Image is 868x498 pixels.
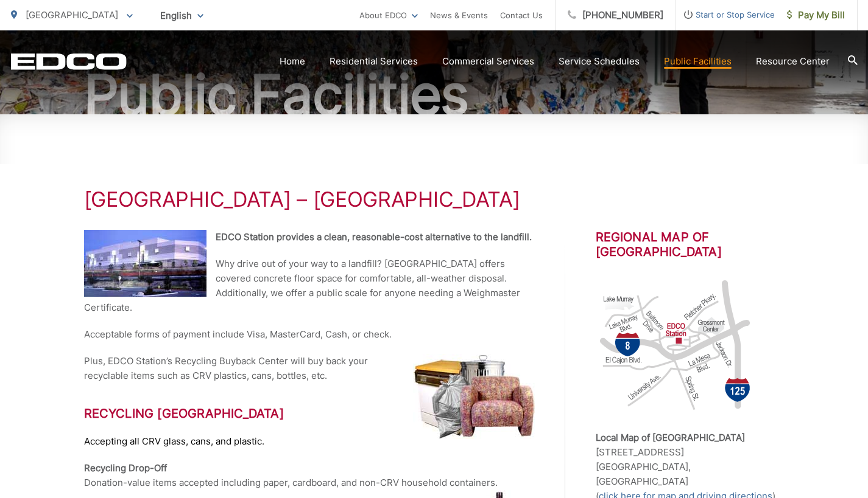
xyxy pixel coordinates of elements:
h2: Recycling [GEOGRAPHIC_DATA] [84,406,535,421]
span: [GEOGRAPHIC_DATA] [26,9,118,21]
a: Contact Us [500,8,543,22]
a: Public Facilities [664,54,732,69]
img: Bulky Trash [413,354,535,439]
p: Plus, EDCO Station’s Recycling Buyback Center will buy back your recyclable items such as CRV pla... [84,354,535,383]
a: News & Events [430,8,488,22]
span: English [151,5,213,26]
a: Service Schedules [559,54,640,69]
p: Why drive out of your way to a landfill? [GEOGRAPHIC_DATA] offers covered concrete floor space fo... [84,257,535,315]
strong: EDCO Station provides a clean, reasonable-cost alternative to the landfill. [216,231,532,243]
a: Home [280,54,305,69]
strong: Recycling Drop-Off [84,462,167,474]
a: Resource Center [756,54,830,69]
strong: Local Map of [GEOGRAPHIC_DATA] [596,432,745,443]
a: EDCD logo. Return to the homepage. [11,53,127,70]
h2: Public Facilities [11,64,858,125]
h2: Regional Map of [GEOGRAPHIC_DATA] [596,230,785,259]
p: Acceptable forms of payment include Visa, MasterCard, Cash, or check. [84,327,535,342]
a: Commercial Services [442,54,534,69]
span: Accepting all CRV glass, cans, and plastic. [84,435,264,447]
p: Donation-value items accepted including paper, cardboard, and non-CRV household containers. [84,461,535,490]
a: About EDCO [359,8,418,22]
img: map [596,272,754,418]
h1: [GEOGRAPHIC_DATA] – [GEOGRAPHIC_DATA] [84,187,785,212]
img: EDCO Station La Mesa [84,230,206,297]
a: Residential Services [330,54,418,69]
span: Pay My Bill [787,8,845,22]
